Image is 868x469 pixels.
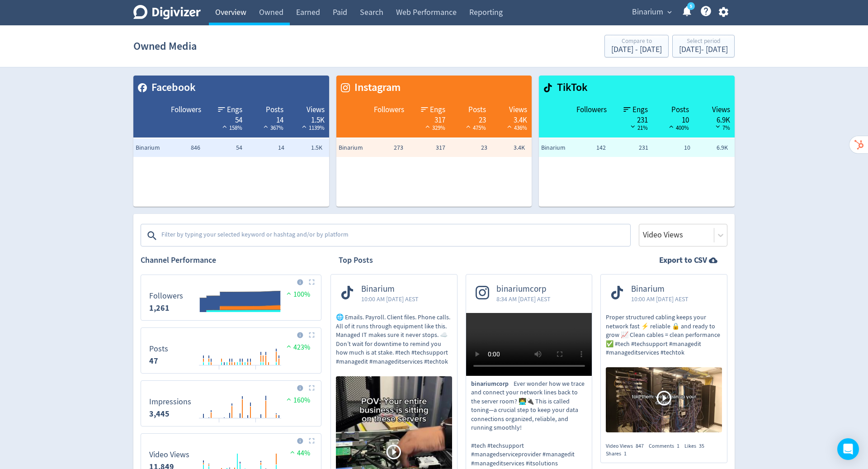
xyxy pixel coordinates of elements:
[214,369,225,375] text: 08/09
[288,449,297,455] img: positive-performance.svg
[632,5,663,19] span: Binarium
[651,139,693,157] td: 10
[300,123,309,130] img: positive-performance-white.svg
[284,396,310,405] span: 160%
[509,104,527,115] span: Views
[631,294,689,303] span: 10:00 AM [DATE] AEST
[284,290,293,297] img: positive-performance.svg
[672,35,735,57] button: Select period[DATE]- [DATE]
[628,124,648,132] span: 21%
[693,139,735,157] td: 6.9K
[505,123,514,130] img: positive-performance-white.svg
[292,115,325,122] div: 1.5K
[505,124,527,132] span: 436%
[624,450,627,457] span: 1
[699,442,704,450] span: 35
[606,313,722,357] p: Proper structured cabling keeps your network fast ⚡ reliable 🔒 and ready to grow 📈 Clean cables =...
[496,284,551,294] span: binariumcorp
[251,115,283,122] div: 14
[339,143,375,152] span: Binarium
[374,104,404,115] span: Followers
[423,124,445,132] span: 329%
[631,284,689,294] span: Binarium
[698,115,730,122] div: 6.9K
[713,123,722,130] img: negative-performance-black.svg
[541,143,577,152] span: Binarium
[608,139,650,157] td: 231
[220,123,229,130] img: positive-performance-white.svg
[566,139,608,157] td: 142
[149,344,168,354] dt: Posts
[628,123,637,130] img: negative-performance-black.svg
[250,369,261,375] text: 22/09
[149,303,170,313] strong: 1,261
[632,104,648,115] span: Engs
[214,422,225,428] text: 08/09
[266,104,283,115] span: Posts
[837,438,859,460] div: Open Intercom Messenger
[250,422,261,428] text: 22/09
[145,279,317,317] svg: Followers 1,261
[667,124,689,132] span: 400%
[611,46,662,54] div: [DATE] - [DATE]
[713,124,730,132] span: 7%
[464,124,486,132] span: 475%
[611,38,662,46] div: Compare to
[430,104,445,115] span: Engs
[448,139,490,157] td: 23
[149,355,158,366] strong: 47
[133,32,197,61] h1: Owned Media
[490,139,532,157] td: 3.4K
[171,104,201,115] span: Followers
[149,408,170,419] strong: 3,445
[136,143,172,152] span: Binarium
[220,124,242,132] span: 158%
[659,255,707,266] strong: Export to CSV
[261,124,283,132] span: 367%
[413,115,445,122] div: 317
[636,442,644,450] span: 847
[604,35,669,57] button: Compare to[DATE] - [DATE]
[149,397,191,407] dt: Impressions
[149,291,183,301] dt: Followers
[361,294,419,303] span: 10:00 AM [DATE] AEST
[606,450,632,458] div: Shares
[227,104,242,115] span: Engs
[307,104,325,115] span: Views
[336,313,452,366] p: 🌐 Emails. Payroll. Client files. Phone calls. All of it runs through equipment like this. Managed...
[468,104,486,115] span: Posts
[629,5,674,19] button: Binarium
[300,124,325,132] span: 1139%
[687,2,695,10] a: 5
[552,80,588,95] span: TikTok
[336,76,532,207] table: customized table
[284,343,293,350] img: positive-performance.svg
[464,123,473,130] img: positive-performance-white.svg
[684,442,709,450] div: Likes
[133,76,329,207] table: customized table
[245,139,287,157] td: 14
[679,38,728,46] div: Select period
[284,343,310,352] span: 423%
[350,80,401,95] span: Instagram
[141,255,321,266] h2: Channel Performance
[679,46,728,54] div: [DATE] - [DATE]
[667,123,676,130] img: positive-performance-black.svg
[288,449,310,458] span: 44%
[671,104,689,115] span: Posts
[423,123,432,130] img: positive-performance-white.svg
[309,279,315,285] img: Placeholder
[649,442,684,450] div: Comments
[576,104,607,115] span: Followers
[203,139,245,157] td: 54
[361,284,419,294] span: Binarium
[261,123,270,130] img: positive-performance-white.svg
[677,442,679,450] span: 1
[363,139,406,157] td: 273
[406,139,448,157] td: 317
[454,115,486,122] div: 23
[287,139,329,157] td: 1.5K
[496,294,551,303] span: 8:34 AM [DATE] AEST
[339,255,373,266] h2: Top Posts
[284,290,310,299] span: 100%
